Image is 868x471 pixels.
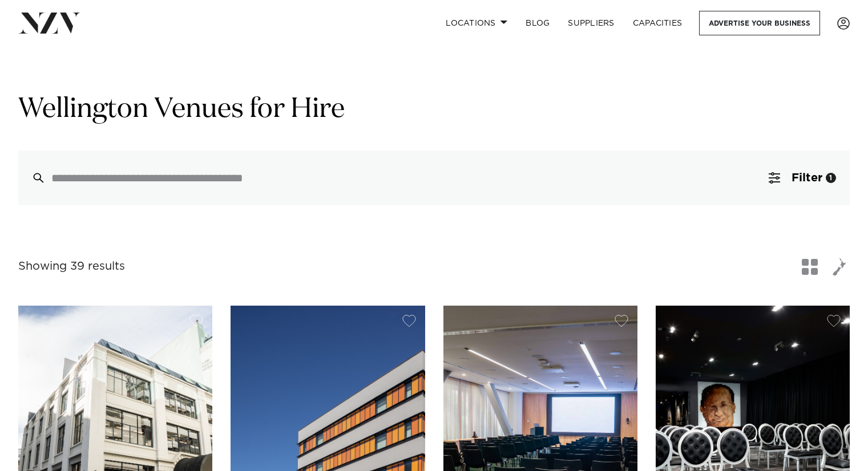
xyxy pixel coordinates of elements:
[826,173,836,183] div: 1
[699,11,820,35] a: Advertise your business
[624,11,692,35] a: Capacities
[516,11,559,35] a: BLOG
[559,11,623,35] a: SUPPLIERS
[755,151,850,205] button: Filter1
[437,11,516,35] a: Locations
[18,13,80,33] img: nzv-logo.png
[792,172,822,184] span: Filter
[18,92,850,128] h1: Wellington Venues for Hire
[18,258,125,275] div: Showing 39 results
